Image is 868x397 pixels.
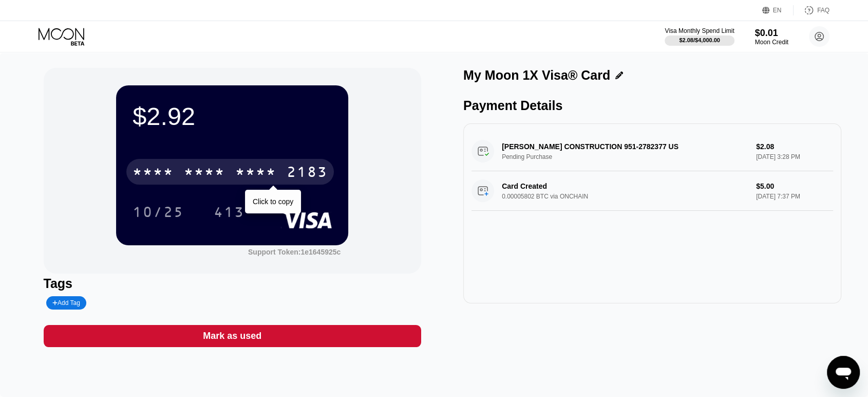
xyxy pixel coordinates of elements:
div: Mark as used [44,325,422,347]
div: Tags [44,276,422,291]
div: Add Tag [52,299,80,306]
div: 413 [206,199,252,225]
div: Click to copy [253,197,293,206]
div: $0.01 [755,28,788,39]
div: $0.01Moon Credit [755,28,788,46]
div: $2.92 [133,102,332,131]
iframe: Button to launch messaging window [827,356,860,389]
div: Moon Credit [755,39,788,46]
div: Mark as used [203,330,261,342]
div: Payment Details [463,98,841,113]
div: EN [762,5,794,15]
div: Support Token: 1e1645925c [248,248,341,256]
div: Add Tag [46,296,86,310]
div: 10/25 [133,205,184,222]
div: 2183 [287,165,328,182]
div: Support Token:1e1645925c [248,248,341,256]
div: FAQ [794,5,829,15]
div: 413 [214,205,244,222]
div: My Moon 1X Visa® Card [463,68,610,83]
div: Visa Monthly Spend Limit [665,27,734,34]
div: FAQ [817,7,829,14]
div: Visa Monthly Spend Limit$2.08/$4,000.00 [665,27,734,46]
div: EN [773,7,782,14]
div: $2.08 / $4,000.00 [679,37,720,43]
div: 10/25 [125,199,192,225]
